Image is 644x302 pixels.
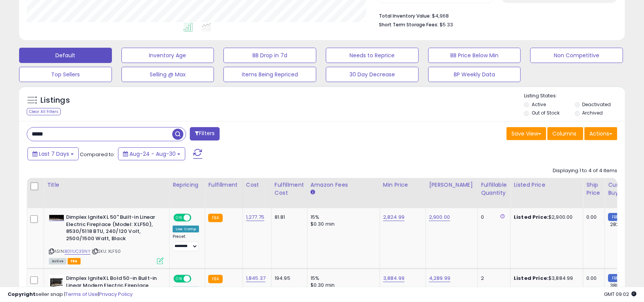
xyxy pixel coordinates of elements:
[49,214,163,263] div: ASIN:
[223,48,316,63] button: BB Drop in 7d
[121,48,214,63] button: Inventory Age
[47,181,166,189] div: Title
[208,275,222,283] small: FBA
[429,213,450,221] a: 2,900.00
[481,181,507,197] div: Fulfillable Quantity
[552,130,576,137] span: Columns
[174,276,184,282] span: ON
[65,291,98,298] a: Terms of Use
[428,67,521,82] button: BP Weekly Data
[80,151,115,158] span: Compared to:
[173,181,202,189] div: Repricing
[174,215,184,221] span: ON
[582,110,603,116] label: Archived
[586,275,599,282] div: 0.00
[311,214,374,221] div: 15%
[429,275,450,282] a: 4,289.99
[604,291,636,298] span: 2025-09-7 09:02 GMT
[524,92,625,100] p: Listing States:
[68,258,81,265] span: FBA
[383,275,405,282] a: 3,884.99
[92,248,121,254] span: | SKU: XLF50
[190,127,220,141] button: Filters
[379,21,439,28] b: Short Term Storage Fees:
[481,214,505,221] div: 0
[246,275,265,282] a: 1,845.37
[586,214,599,221] div: 0.00
[514,275,577,282] div: $3,884.99
[8,291,133,298] div: seller snap | |
[208,181,239,189] div: Fulfillment
[429,181,474,189] div: [PERSON_NAME]
[379,13,431,19] b: Total Inventory Value:
[506,127,546,140] button: Save View
[27,108,61,115] div: Clear All Filters
[246,213,264,221] a: 1,277.75
[129,150,176,158] span: Aug-24 - Aug-30
[553,167,617,174] div: Displaying 1 to 4 of 4 items
[121,67,214,82] button: Selling @ Max
[275,181,304,197] div: Fulfillment Cost
[65,248,91,255] a: B01IUC39NY
[532,101,546,108] label: Active
[40,95,70,106] h5: Listings
[49,215,64,221] img: 31j519rcUEL._SL40_.jpg
[173,234,199,251] div: Preset:
[275,275,301,282] div: 194.95
[532,110,560,116] label: Out of Stock
[608,213,623,221] small: FBM
[66,214,159,244] b: Dimplex IgniteXL 50" Built-in Linear Electric Fireplace (Model: XLF50), 8530/5118 BTU, 240/120 Vo...
[582,101,611,108] label: Deactivated
[28,147,79,160] button: Last 7 Days
[547,127,583,140] button: Columns
[383,213,405,221] a: 2,824.99
[19,67,112,82] button: Top Sellers
[208,214,222,222] small: FBA
[530,48,623,63] button: Non Competitive
[379,11,612,20] li: $4,968
[8,291,36,298] strong: Copyright
[190,215,202,221] span: OFF
[514,275,549,282] b: Listed Price:
[610,221,630,228] span: 2824.99
[440,21,453,28] span: $5.33
[39,150,69,158] span: Last 7 Days
[311,189,315,196] small: Amazon Fees.
[19,48,112,63] button: Default
[326,67,419,82] button: 30 Day Decrease
[608,274,623,282] small: FBM
[99,291,133,298] a: Privacy Policy
[383,181,422,189] div: Min Price
[311,275,374,282] div: 15%
[118,147,185,160] button: Aug-24 - Aug-30
[481,275,505,282] div: 2
[586,181,602,197] div: Ship Price
[514,181,580,189] div: Listed Price
[173,226,199,233] div: Low. Comp
[246,181,268,189] div: Cost
[428,48,521,63] button: BB Price Below Min
[190,276,202,282] span: OFF
[584,127,617,140] button: Actions
[326,48,419,63] button: Needs to Reprice
[223,67,316,82] button: Items Being Repriced
[514,213,549,221] b: Listed Price:
[311,221,374,228] div: $0.30 min
[311,181,377,189] div: Amazon Fees
[275,214,301,221] div: 81.81
[49,258,66,265] span: All listings currently available for purchase on Amazon
[514,214,577,221] div: $2,900.00
[49,275,64,290] img: 41nUf0Bb5BL._SL40_.jpg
